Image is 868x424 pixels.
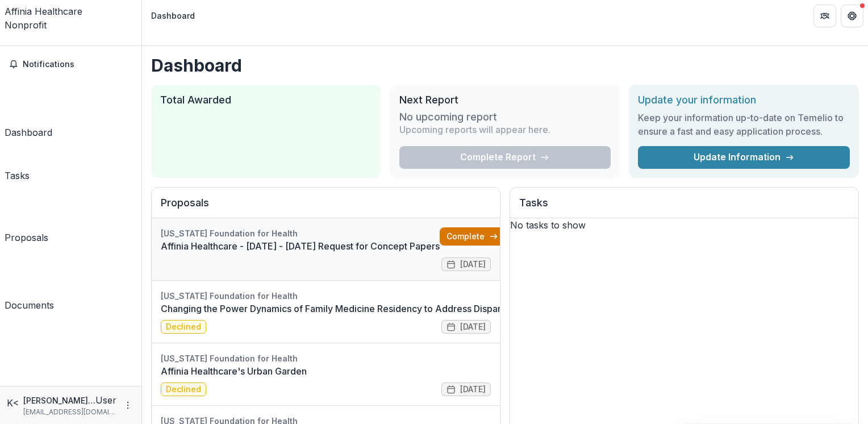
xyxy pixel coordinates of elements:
[5,144,30,182] a: Tasks
[638,94,850,106] h2: Update your information
[7,396,19,410] div: Kyaw Zin <kyawzin@affiniahealthcare.org>
[5,55,137,73] button: Notifications
[399,94,611,106] h2: Next Report
[5,19,47,31] span: Nonprofit
[147,7,199,24] nav: breadcrumb
[638,111,850,138] h3: Keep your information up-to-date on Temelio to ensure a fast and easy application process.
[519,197,849,218] h2: Tasks
[5,169,30,182] div: Tasks
[161,364,491,378] a: Affinia Healthcare's Urban Garden
[638,146,850,169] a: Update Information
[151,10,195,22] div: Dashboard
[95,393,116,407] p: User
[510,218,858,232] p: No tasks to show
[5,78,52,139] a: Dashboard
[23,394,95,406] p: [PERSON_NAME] <[EMAIL_ADDRESS][DOMAIN_NAME]>
[5,126,52,139] div: Dashboard
[160,94,372,106] h2: Total Awarded
[161,197,491,218] h2: Proposals
[5,231,48,244] div: Proposals
[399,123,550,136] p: Upcoming reports will appear here.
[5,5,137,18] div: Affinia Healthcare
[161,239,440,253] a: Affinia Healthcare - [DATE] - [DATE] Request for Concept Papers
[151,55,859,76] h1: Dashboard
[121,398,135,412] button: More
[5,187,48,244] a: Proposals
[5,249,54,312] a: Documents
[5,298,54,312] div: Documents
[813,5,836,27] button: Partners
[841,5,863,27] button: Get Help
[399,111,497,123] h3: No upcoming report
[440,227,505,246] a: Complete
[161,302,519,315] a: Changing the Power Dynamics of Family Medicine Residency to Address Disparities
[23,407,116,417] p: [EMAIL_ADDRESS][DOMAIN_NAME]
[23,60,132,69] span: Notifications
